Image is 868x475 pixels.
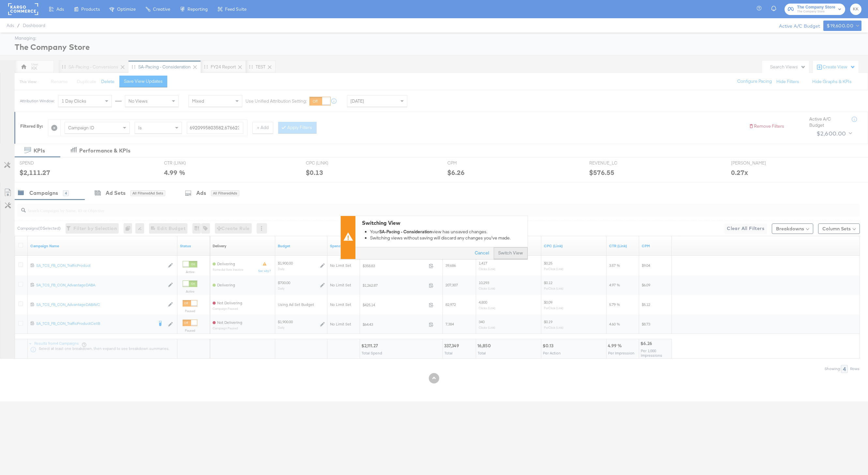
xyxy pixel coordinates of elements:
[470,248,494,259] button: Cancel
[362,219,524,227] div: Switching View
[494,248,528,259] button: Switch View
[379,229,432,235] strong: SA-Pacing - Consideration
[370,229,524,235] li: Your view has unsaved changes.
[370,235,524,241] li: Switching views without saving will discard any changes you've made.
